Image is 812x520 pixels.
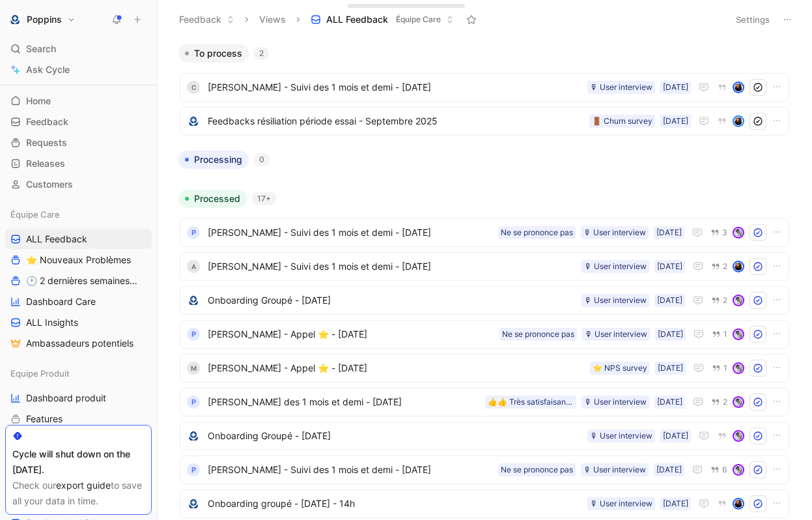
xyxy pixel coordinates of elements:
[180,354,789,383] a: M[PERSON_NAME] - Appel ⭐️ - [DATE][DATE]⭐️ NPS survey1avatar
[208,326,494,342] span: [PERSON_NAME] - Appel ⭐️ - [DATE]
[180,320,789,349] a: P[PERSON_NAME] - Appel ⭐️ - [DATE][DATE]🎙 User interviewNe se prononce pas1avatar
[252,192,276,205] div: 17+
[12,446,145,478] div: Cycle will shut down on the [DATE].
[208,225,493,240] span: [PERSON_NAME] - Suivi des 1 mois et demi - [DATE]
[26,295,96,308] span: Dashboard Care
[26,178,73,191] span: Customers
[501,226,573,239] div: Ne se prononce pas
[5,250,152,270] a: ⭐ Nouveaux Problèmes
[657,294,682,307] div: [DATE]
[5,388,152,408] a: Dashboard produit
[10,367,70,380] span: Equipe Produit
[592,115,652,128] div: 🚪 Churn survey
[173,10,240,29] button: Feedback
[734,431,743,441] img: avatar
[173,151,796,179] div: Processing0
[734,330,743,339] img: avatar
[178,151,249,169] button: Processing
[180,252,789,281] a: A[PERSON_NAME] - Suivi des 1 mois et demi - [DATE][DATE]🎙 User interview2avatar
[178,190,247,208] button: Processed
[254,47,269,60] div: 2
[173,44,796,140] div: To process2
[5,313,152,332] a: ALL Insights
[5,39,152,59] div: Search
[180,107,789,136] a: logoFeedbacks résiliation période essai - Septembre 2025[DATE]🚪 Churn surveyavatar
[584,294,647,307] div: 🎙 User interview
[12,478,145,509] div: Check our to save all your data in time.
[26,94,51,108] span: Home
[734,364,743,373] img: avatar
[180,455,789,484] a: P[PERSON_NAME] - Suivi des 1 mois et demi - [DATE][DATE]🎙 User interviewNe se prononce pas6avatar
[26,274,137,287] span: 🕐 2 dernières semaines - Occurences
[723,263,727,270] span: 2
[180,388,789,416] a: P[PERSON_NAME] des 1 mois et demi - [DATE][DATE]🎙 User interview👍👍 Très satisfaisant (>= 4))2avatar
[657,396,682,409] div: [DATE]
[722,466,727,474] span: 6
[208,293,576,308] span: Onboarding Groupé - [DATE]
[26,337,133,350] span: Ambassadeurs potentiels
[208,462,493,478] span: [PERSON_NAME] - Suivi des 1 mois et demi - [DATE]
[5,292,152,311] a: Dashboard Care
[734,262,743,271] img: avatar
[734,117,743,126] img: avatar
[187,260,200,273] div: A
[26,115,68,128] span: Feedback
[708,293,730,308] button: 2
[180,286,789,315] a: logoOnboarding Groupé - [DATE][DATE]🎙 User interview2avatar
[26,316,78,329] span: ALL Insights
[488,396,574,409] div: 👍👍 Très satisfaisant (>= 4))
[5,10,79,29] button: PoppinsPoppins
[709,327,730,341] button: 1
[658,362,683,375] div: [DATE]
[194,192,240,205] span: Processed
[663,115,688,128] div: [DATE]
[180,489,789,518] a: logoOnboarding groupé - [DATE] - 14h[DATE]🎙 User interviewavatar
[208,360,585,376] span: [PERSON_NAME] - Appel ⭐️ - [DATE]
[723,330,727,338] span: 1
[5,205,152,224] div: Équipe Care
[734,296,743,305] img: avatar
[730,10,776,29] button: Settings
[708,463,730,477] button: 6
[187,226,200,239] div: P
[584,260,647,273] div: 🎙 User interview
[5,229,152,249] a: ALL Feedback
[658,328,683,341] div: [DATE]
[590,81,652,94] div: 🎙 User interview
[187,463,200,476] div: P
[734,397,743,407] img: avatar
[722,229,727,237] span: 3
[663,81,688,94] div: [DATE]
[26,157,65,170] span: Releases
[180,73,789,102] a: C[PERSON_NAME] - Suivi des 1 mois et demi - [DATE][DATE]🎙 User interviewavatar
[26,41,56,57] span: Search
[734,465,743,474] img: avatar
[585,328,647,341] div: 🎙 User interview
[663,497,688,510] div: [DATE]
[187,497,200,510] img: logo
[656,463,682,476] div: [DATE]
[254,153,270,166] div: 0
[5,334,152,353] a: Ambassadeurs potentiels
[26,253,131,267] span: ⭐ Nouveaux Problèmes
[26,392,106,405] span: Dashboard produit
[723,398,727,406] span: 2
[187,396,200,409] div: P
[208,496,582,512] span: Onboarding groupé - [DATE] - 14h
[187,81,200,94] div: C
[194,153,242,166] span: Processing
[734,499,743,508] img: avatar
[5,271,152,291] a: 🕐 2 dernières semaines - Occurences
[253,10,292,29] button: Views
[208,113,584,129] span: Feedbacks résiliation période essai - Septembre 2025
[208,79,582,95] span: [PERSON_NAME] - Suivi des 1 mois et demi - [DATE]
[187,362,200,375] div: M
[5,112,152,132] a: Feedback
[194,47,242,60] span: To process
[708,259,730,274] button: 2
[584,396,647,409] div: 🎙 User interview
[26,62,70,78] span: Ask Cycle
[305,10,460,29] button: ALL FeedbackÉquipe Care
[709,361,730,375] button: 1
[708,395,730,409] button: 2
